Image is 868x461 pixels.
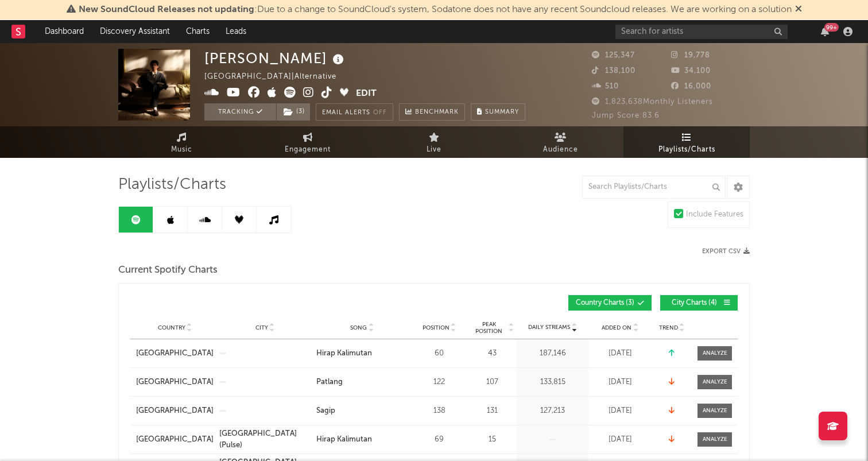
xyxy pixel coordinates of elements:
[543,143,578,157] span: Audience
[413,377,465,388] div: 122
[204,49,347,68] div: [PERSON_NAME]
[668,300,720,307] span: City Charts ( 4 )
[471,405,514,417] div: 131
[245,126,371,158] a: Engagement
[686,208,743,222] div: Include Features
[356,87,377,101] button: Edit
[316,434,408,445] a: Hirap Kalimutan
[350,324,367,331] span: Song
[371,126,497,158] a: Live
[204,70,350,84] div: [GEOGRAPHIC_DATA] | Alternative
[427,143,441,157] span: Live
[413,434,465,445] div: 69
[136,434,214,445] a: [GEOGRAPHIC_DATA]
[399,103,465,121] a: Benchmark
[277,103,310,121] button: (3)
[471,103,525,121] button: Summary
[136,377,214,388] a: [GEOGRAPHIC_DATA]
[592,67,635,75] span: 138,100
[316,434,372,445] div: Hirap Kalimutan
[415,106,459,119] span: Benchmark
[520,405,586,417] div: 127,213
[615,25,788,39] input: Search for artists
[178,20,218,43] a: Charts
[591,405,649,417] div: [DATE]
[660,295,738,311] button: City Charts(4)
[118,264,218,277] span: Current Spotify Charts
[136,348,214,359] a: [GEOGRAPHIC_DATA]
[592,83,619,90] span: 510
[528,323,570,332] span: Daily Streams
[79,5,792,14] span: : Due to a change to SoundCloud's system, Sodatone does not have any recent Soundcloud releases. ...
[591,434,649,445] div: [DATE]
[659,324,678,331] span: Trend
[702,248,750,255] button: Export CSV
[92,20,178,43] a: Discovery Assistant
[658,143,715,157] span: Playlists/Charts
[520,348,586,359] div: 187,146
[316,405,335,417] div: Sagip
[219,428,311,451] a: [GEOGRAPHIC_DATA] (Pulse)
[37,20,92,43] a: Dashboard
[591,348,649,359] div: [DATE]
[158,324,185,331] span: Country
[204,103,276,121] button: Tracking
[592,52,635,59] span: 125,347
[171,143,192,157] span: Music
[118,178,226,192] span: Playlists/Charts
[591,377,649,388] div: [DATE]
[285,143,331,157] span: Engagement
[671,83,711,90] span: 16,000
[671,52,710,59] span: 19,778
[568,295,652,311] button: Country Charts(3)
[255,324,268,331] span: City
[316,103,393,121] button: Email AlertsOff
[520,377,586,388] div: 133,815
[471,377,514,388] div: 107
[136,405,214,417] a: [GEOGRAPHIC_DATA]
[413,405,465,417] div: 138
[592,98,713,106] span: 1,823,638 Monthly Listeners
[79,5,254,14] span: New SoundCloud Releases not updating
[602,324,631,331] span: Added On
[413,348,465,359] div: 60
[316,377,408,388] a: Patlang
[316,348,408,359] a: Hirap Kalimutan
[795,5,802,14] span: Dismiss
[821,27,829,36] button: 99+
[576,300,634,307] span: Country Charts ( 3 )
[218,20,254,43] a: Leads
[497,126,623,158] a: Audience
[471,321,507,335] span: Peak Position
[316,405,408,417] a: Sagip
[623,126,750,158] a: Playlists/Charts
[592,112,660,119] span: Jump Score: 83.6
[118,126,245,158] a: Music
[471,348,514,359] div: 43
[316,348,372,359] div: Hirap Kalimutan
[276,103,311,121] span: ( 3 )
[373,110,387,116] em: Off
[471,434,514,445] div: 15
[316,377,343,388] div: Patlang
[824,23,839,32] div: 99 +
[485,109,519,115] span: Summary
[671,67,711,75] span: 34,100
[582,176,726,199] input: Search Playlists/Charts
[423,324,449,331] span: Position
